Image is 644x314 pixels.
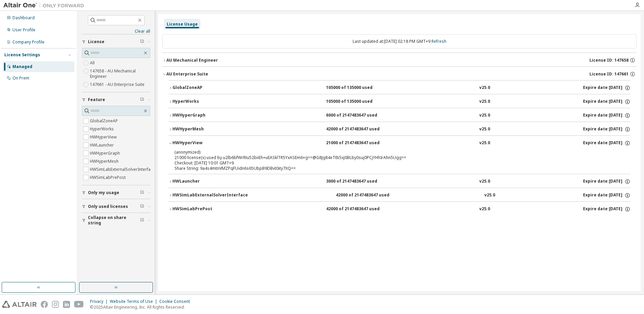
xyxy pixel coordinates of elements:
[88,204,128,209] span: Only used licenses
[82,92,150,107] button: Feature
[90,125,115,133] label: HyperWorks
[326,140,387,146] div: 21000 of 2147483647 used
[74,301,84,308] img: youtube.svg
[90,174,127,182] label: HWSimLabPrePost
[431,38,446,44] a: Refresh
[172,192,248,198] div: HWSimLabExternalSolverInterface
[12,39,44,45] div: Company Profile
[140,190,144,195] span: Clear filter
[172,113,233,119] div: HWHyperGraph
[88,190,119,195] span: Only my usage
[140,218,144,223] span: Clear filter
[484,192,495,198] div: v25.0
[52,301,59,308] img: instagram.svg
[166,58,218,63] div: AU Mechanical Engineer
[90,67,150,81] label: 147658 - AU Mechanical Engineer
[326,126,387,132] div: 42000 of 2147483647 used
[172,85,233,91] div: GlobalZoneAP
[479,140,490,146] div: v25.0
[326,179,387,185] div: 3000 of 2147483647 used
[90,59,96,67] label: All
[168,136,631,151] button: HWHyperView21000 of 2147483647 usedv25.0Expire date:[DATE]
[168,174,631,189] button: HWLauncher3000 of 2147483647 usedv25.0Expire date:[DATE]
[167,22,198,27] div: License Usage
[583,192,631,198] div: Expire date: [DATE]
[583,99,631,105] div: Expire date: [DATE]
[162,34,637,49] div: Last updated at: [DATE] 02:18 PM GMT+9
[168,188,631,203] button: HWSimLabExternalSolverInterface42000 of 2147483647 usedv25.0Expire date:[DATE]
[90,304,194,310] p: © 2025 Altair Engineering, Inc. All Rights Reserved.
[82,34,150,49] button: License
[479,99,490,105] div: v25.0
[583,85,631,91] div: Expire date: [DATE]
[168,94,631,109] button: HyperWorks105000 of 135000 usedv25.0Expire date:[DATE]
[162,67,637,82] button: AU Enterprise SuiteLicense ID: 147661
[2,301,37,308] img: altair_logo.svg
[90,149,121,157] label: HWHyperGraph
[159,299,194,304] div: Cookie Consent
[326,99,387,105] div: 105000 of 135000 used
[174,166,608,171] div: Share String: 9a4s4mtnVMZPqFUidn6s65UbpB9DBvt0ity7XQ==
[479,113,490,119] div: v25.0
[41,301,48,308] img: facebook.svg
[82,213,150,228] button: Collapse on share string
[90,133,118,141] label: HWHyperView
[88,97,105,102] span: Feature
[82,29,150,34] a: Clear all
[110,299,159,304] div: Website Terms of Use
[168,108,631,123] button: HWHyperGraph6000 of 2147483647 usedv25.0Expire date:[DATE]
[174,149,608,160] div: 21000 license(s) used by u2lb6bfWrRtu52biiEh+uEASklTR5YxASEm6+g==@G8Jg84eTtb5xj0BLby0suj0PCjYHhIr...
[479,206,490,212] div: v25.0
[326,85,387,91] div: 105000 of 135000 used
[88,215,140,226] span: Collapse on share string
[90,117,119,125] label: GlobalZoneAP
[583,179,631,185] div: Expire date: [DATE]
[172,126,233,132] div: HWHyperMesh
[82,185,150,200] button: Only my usage
[168,202,631,217] button: HWSimLabPrePost42000 of 2147483647 usedv25.0Expire date:[DATE]
[479,85,490,91] div: v25.0
[174,149,608,155] p: (anonymized)
[336,192,396,198] div: 42000 of 2147483647 used
[3,2,88,9] img: Altair One
[82,199,150,214] button: Only used licenses
[90,141,115,149] label: HWLauncher
[90,157,120,165] label: HWHyperMesh
[140,97,144,102] span: Clear filter
[12,15,35,21] div: Dashboard
[172,206,233,212] div: HWSimLabPrePost
[90,299,110,304] div: Privacy
[583,140,631,146] div: Expire date: [DATE]
[90,165,156,174] label: HWSimLabExternalSolverInterface
[168,122,631,137] button: HWHyperMesh42000 of 2147483647 usedv25.0Expire date:[DATE]
[479,179,490,185] div: v25.0
[583,113,631,119] div: Expire date: [DATE]
[326,113,387,119] div: 6000 of 2147483647 used
[12,75,29,81] div: On Prem
[162,53,637,68] button: AU Mechanical EngineerLicense ID: 147658
[589,58,629,63] span: License ID: 147658
[479,126,490,132] div: v25.0
[166,71,208,77] div: AU Enterprise Suite
[174,160,608,166] div: Checkout: [DATE] 10:01 GMT+9
[90,81,146,89] label: 147661 - AU Enterprise Suite
[63,301,70,308] img: linkedin.svg
[168,81,631,95] button: GlobalZoneAP105000 of 135000 usedv25.0Expire date:[DATE]
[583,126,631,132] div: Expire date: [DATE]
[589,71,629,77] span: License ID: 147661
[4,52,40,58] div: License Settings
[88,39,104,44] span: License
[172,179,233,185] div: HWLauncher
[12,64,32,69] div: Managed
[583,206,631,212] div: Expire date: [DATE]
[140,39,144,44] span: Clear filter
[172,140,233,146] div: HWHyperView
[140,204,144,209] span: Clear filter
[172,99,233,105] div: HyperWorks
[326,206,387,212] div: 42000 of 2147483647 used
[12,27,35,33] div: User Profile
